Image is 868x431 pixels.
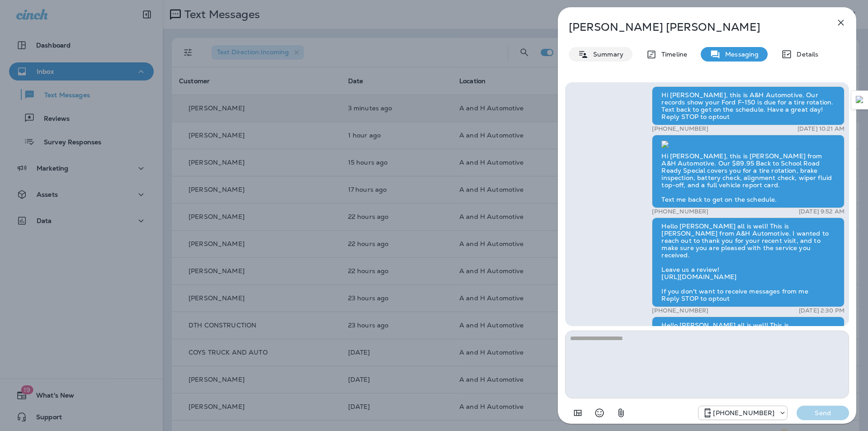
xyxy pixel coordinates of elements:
[652,125,708,133] p: [PHONE_NUMBER]
[797,125,844,133] p: [DATE] 10:21 AM
[652,307,708,314] p: [PHONE_NUMBER]
[569,404,587,422] button: Add in a premade template
[856,96,864,104] img: Detect Auto
[799,307,844,314] p: [DATE] 2:30 PM
[661,141,669,148] img: twilio-download
[589,51,623,58] p: Summary
[792,51,818,58] p: Details
[652,135,844,208] div: Hi [PERSON_NAME], this is [PERSON_NAME] from A&H Automotive. Our $89.95 Back to School Road Ready...
[652,86,844,125] div: Hi [PERSON_NAME], this is A&H Automotive. Our records show your Ford F-150 is due for a tire rota...
[657,51,687,58] p: Timeline
[721,51,759,58] p: Messaging
[569,21,816,33] p: [PERSON_NAME] [PERSON_NAME]
[713,409,774,417] p: [PHONE_NUMBER]
[652,208,708,215] p: [PHONE_NUMBER]
[698,407,787,418] div: +1 (405) 873-8731
[799,208,844,215] p: [DATE] 9:52 AM
[590,404,609,422] button: Select an emoji
[652,218,844,307] div: Hello [PERSON_NAME] all is well! This is [PERSON_NAME] from A&H Automotive. I wanted to reach out...
[652,317,844,406] div: Hello [PERSON_NAME] all is well! This is [PERSON_NAME] at A&H Automotive, I wanted to reach out t...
